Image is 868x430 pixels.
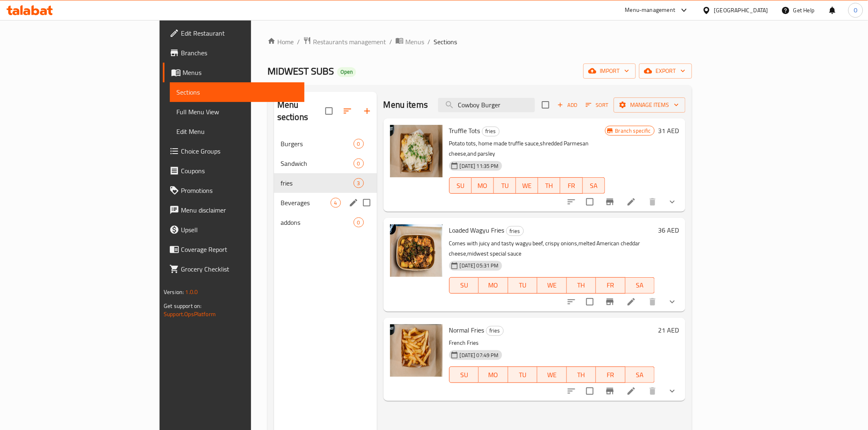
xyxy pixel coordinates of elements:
[486,326,504,336] div: fries
[354,178,364,188] div: items
[586,180,602,192] span: SA
[163,220,304,240] a: Upsell
[449,138,605,159] p: Potato tots, home made truffle sauce,shredded Parmesan cheese,and parsley
[658,324,679,336] h6: 21 AED
[449,177,472,194] button: SU
[331,198,341,208] div: items
[453,369,475,381] span: SU
[453,279,475,291] span: SU
[626,297,636,307] a: Edit menu item
[181,48,298,58] span: Branches
[639,63,692,79] button: export
[508,277,538,294] button: TU
[567,277,596,294] button: TH
[267,36,692,47] nav: breadcrumb
[612,127,654,135] span: Branch specific
[281,217,354,227] span: addons
[570,279,593,291] span: TH
[163,161,304,181] a: Coupons
[449,338,655,348] p: French Fries
[434,37,457,47] span: Sections
[581,382,598,400] span: Select to update
[281,178,354,188] div: fries
[449,367,479,383] button: SU
[554,99,580,111] button: Add
[658,224,679,236] h6: 36 AED
[449,238,655,259] p: Comes with juicy and tasty wagyu beef, crispy onions,melted American cheddar cheese,midwest speci...
[164,301,201,311] span: Get support on:
[354,217,364,227] div: items
[163,141,304,161] a: Choice Groups
[183,68,298,77] span: Menus
[170,122,304,141] a: Edit Menu
[507,226,523,236] span: fries
[537,96,554,113] span: Select section
[181,205,298,215] span: Menu disclaimer
[567,367,596,383] button: TH
[313,37,386,47] span: Restaurants management
[274,213,377,232] div: addons0
[337,68,356,75] span: Open
[181,28,298,38] span: Edit Restaurant
[354,179,363,187] span: 3
[586,100,608,110] span: Sort
[662,292,682,312] button: show more
[472,177,494,194] button: MO
[479,367,508,383] button: MO
[662,192,682,212] button: show more
[626,197,636,207] a: Edit menu item
[564,180,579,192] span: FR
[453,180,468,192] span: SU
[163,259,304,279] a: Grocery Checklist
[163,43,304,63] a: Branches
[354,160,363,167] span: 0
[281,198,331,208] span: Beverages
[667,297,677,307] svg: Show Choices
[405,37,424,47] span: Menus
[331,199,340,207] span: 4
[626,386,636,396] a: Edit menu item
[516,177,538,194] button: WE
[506,226,524,236] div: fries
[581,193,598,210] span: Select to update
[600,292,620,312] button: Branch-specific-item
[854,6,857,15] span: O
[512,279,535,291] span: TU
[556,100,578,110] span: Add
[580,99,614,111] span: Sort items
[338,101,357,121] span: Sort sections
[562,292,581,312] button: sort-choices
[538,177,560,194] button: TH
[554,99,580,111] span: Add item
[662,381,682,401] button: show more
[457,351,502,359] span: [DATE] 07:49 PM
[714,6,768,15] div: [GEOGRAPHIC_DATA]
[541,180,557,192] span: TH
[267,62,334,80] span: MIDWEST SUBS
[508,367,538,383] button: TU
[457,162,502,170] span: [DATE] 11:35 PM
[163,181,304,200] a: Promotions
[181,244,298,254] span: Coverage Report
[274,173,377,193] div: fries3
[475,180,491,192] span: MO
[482,279,505,291] span: MO
[596,367,626,383] button: FR
[181,166,298,176] span: Coupons
[583,177,605,194] button: SA
[176,127,298,136] span: Edit Menu
[274,134,377,154] div: Burgers0
[274,193,377,213] div: Beverages4edit
[620,100,679,110] span: Manage items
[482,127,500,136] div: fries
[581,293,598,310] span: Select to update
[163,240,304,259] a: Coverage Report
[584,99,610,111] button: Sort
[181,264,298,274] span: Grocery Checklist
[281,139,354,149] div: Burgers
[390,224,443,277] img: Loaded Wagyu Fries
[176,87,298,97] span: Sections
[537,367,567,383] button: WE
[590,66,629,76] span: import
[170,102,304,122] a: Full Menu View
